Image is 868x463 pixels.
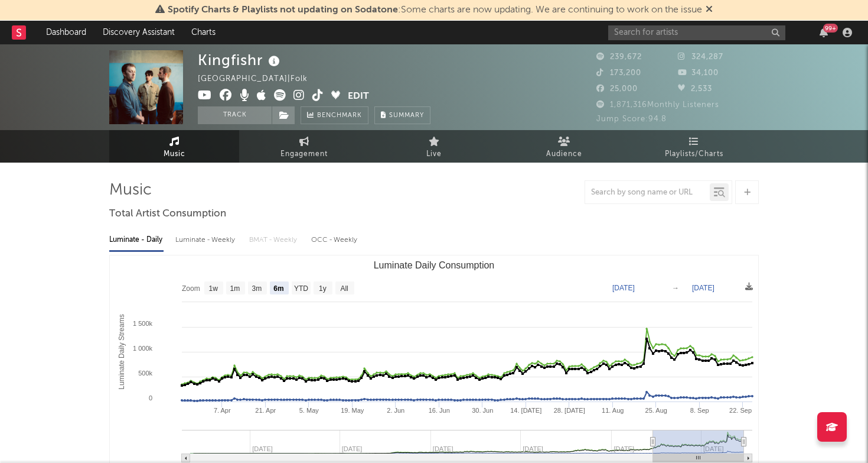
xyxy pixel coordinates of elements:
a: Benchmark [301,106,368,124]
text: 8. Sep [690,407,709,414]
span: Audience [546,147,582,161]
a: Music [109,130,239,163]
text: YTD [294,284,308,293]
span: Spotify Charts & Playlists not updating on Sodatone [168,5,398,15]
text: 22. Sep [729,407,752,414]
text: 16. Jun [429,407,450,414]
span: Total Artist Consumption [109,207,226,221]
text: 6m [273,284,283,293]
div: 99 + [823,24,838,33]
div: [GEOGRAPHIC_DATA] | Folk [198,72,321,86]
text: [DATE] [692,284,714,292]
button: 99+ [820,28,828,37]
text: 5. May [299,407,319,414]
span: Playlists/Charts [665,147,723,161]
button: Summary [374,106,430,124]
text: Luminate Daily Streams [118,314,126,389]
span: 1,871,316 Monthly Listeners [596,101,719,109]
span: 239,672 [596,53,642,61]
text: 19. May [341,407,364,414]
button: Track [198,106,272,124]
text: 7. Apr [214,407,231,414]
text: 25. Aug [645,407,667,414]
text: Zoom [182,284,200,293]
span: Dismiss [706,5,713,15]
text: 500k [138,370,152,377]
div: Luminate - Weekly [175,230,237,250]
text: Luminate Daily Consumption [374,260,495,270]
span: Benchmark [317,109,362,123]
text: 21. Apr [255,407,276,414]
text: 14. [DATE] [510,407,541,414]
span: Summary [389,112,424,119]
div: Kingfishr [198,50,283,70]
text: 1m [230,284,240,293]
text: 30. Jun [472,407,493,414]
a: Dashboard [38,21,94,44]
text: 0 [149,394,152,402]
text: 1 500k [133,320,153,327]
a: Audience [499,130,629,163]
span: 2,533 [678,85,712,93]
span: Engagement [280,147,328,161]
span: 34,100 [678,69,719,77]
text: 11. Aug [602,407,624,414]
span: Jump Score: 94.8 [596,115,667,123]
span: : Some charts are now updating. We are continuing to work on the issue [168,5,702,15]
text: 1 000k [133,345,153,352]
a: Playlists/Charts [629,130,759,163]
text: All [340,284,348,293]
text: → [672,284,679,292]
text: 2. Jun [387,407,404,414]
text: 28. [DATE] [554,407,585,414]
input: Search for artists [608,25,785,40]
text: 1y [319,284,327,293]
span: 173,200 [596,69,641,77]
text: 3m [252,284,262,293]
text: [DATE] [612,284,635,292]
span: Live [426,147,442,161]
a: Discovery Assistant [94,21,183,44]
input: Search by song name or URL [585,188,710,197]
span: Music [164,147,185,161]
div: Luminate - Daily [109,230,164,250]
a: Live [369,130,499,163]
div: OCC - Weekly [311,230,358,250]
span: 25,000 [596,85,638,93]
span: 324,287 [678,53,723,61]
button: Edit [348,89,369,104]
a: Charts [183,21,224,44]
text: 1w [209,284,218,293]
a: Engagement [239,130,369,163]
